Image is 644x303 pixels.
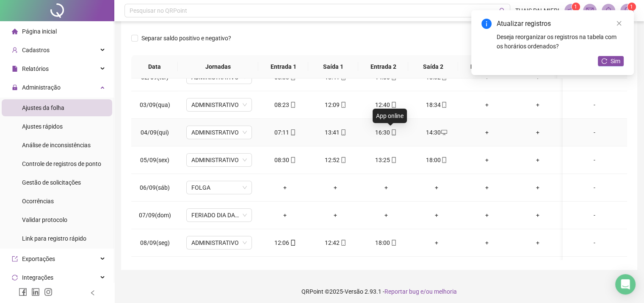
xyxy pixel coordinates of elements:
sup: Atualize o seu contato no menu Meus Dados [627,3,636,11]
a: Close [614,19,624,28]
div: 08:23 [266,100,303,109]
div: 12:09 [317,100,354,109]
th: Entrada 1 [258,55,308,79]
span: close [616,20,622,26]
span: Reportar bug e/ou melhoria [384,288,457,295]
div: - [569,238,619,247]
span: linkedin [31,288,40,296]
div: + [469,128,506,137]
span: Ajustes rápidos [22,123,63,130]
span: 07/09(dom) [139,212,171,219]
div: + [519,100,556,109]
div: App online [373,109,407,123]
span: Separar saldo positivo e negativo? [138,34,235,43]
span: mobile [289,157,296,163]
span: 03/09(qua) [140,101,170,108]
span: mobile [390,129,397,135]
div: 14:30 [418,128,455,137]
span: mobile [340,157,346,163]
th: Saída 1 [308,55,358,79]
span: mobile [390,102,397,108]
div: - [569,210,619,220]
span: home [12,28,18,34]
div: + [519,183,556,192]
div: Atualizar registros [497,19,624,29]
div: + [469,183,506,192]
span: mail [586,7,594,14]
span: notification [567,7,575,14]
div: + [418,210,455,220]
th: Data [131,55,178,79]
span: FOLGA [191,181,247,194]
span: mobile [289,240,296,246]
div: + [519,128,556,137]
div: 13:25 [368,155,404,165]
div: + [266,210,303,220]
span: lock [12,84,18,90]
span: 1 [574,4,577,10]
div: + [519,238,556,247]
th: Entrada 3 [458,55,508,79]
div: + [469,238,506,247]
div: + [418,183,455,192]
div: 12:40 [368,100,404,109]
div: 12:42 [317,238,354,247]
span: instagram [44,288,53,296]
span: Administração [22,84,61,91]
div: 07:11 [266,128,303,137]
span: mobile [289,102,296,108]
div: Deseja reorganizar os registros na tabela com os horários ordenados? [497,32,624,51]
div: 18:00 [418,155,455,165]
div: + [368,183,404,192]
span: Versão [345,288,363,295]
span: Página inicial [22,28,57,35]
sup: 1 [572,3,580,11]
span: mobile [340,240,346,246]
div: + [469,210,506,220]
span: 04/09(qui) [141,129,169,136]
div: + [317,210,354,220]
span: ADMINISTRATIVO [191,98,247,111]
span: left [90,290,96,296]
span: ADMINISTRATIVO [191,154,247,166]
div: + [469,155,506,165]
div: + [317,183,354,192]
span: search [499,8,506,14]
div: 08:30 [266,155,303,165]
div: 12:52 [317,155,354,165]
div: + [519,210,556,220]
span: export [12,256,18,262]
th: Entrada 2 [358,55,408,79]
div: + [519,155,556,165]
span: mobile [289,129,296,135]
span: Validar protocolo [22,216,67,223]
span: 05/09(sex) [140,157,169,163]
div: - [569,183,619,192]
span: FERIADO DIA DA INDEPENDÊNCIA [191,209,247,222]
span: Sim [611,56,620,66]
span: Exportações [22,255,55,262]
span: Controle de registros de ponto [22,160,101,167]
span: Cadastros [22,47,50,53]
button: Sim [598,56,624,66]
div: - [569,100,619,109]
div: Open Intercom Messenger [615,274,636,295]
th: Saída 2 [408,55,458,79]
div: 13:41 [317,128,354,137]
span: ADMINISTRATIVO [191,126,247,139]
span: THAIS PALMIERI [515,6,559,15]
span: user-add [12,47,18,53]
th: Jornadas [178,55,258,79]
div: 12:06 [266,238,303,247]
div: - [569,155,619,165]
span: facebook [19,288,27,296]
span: desktop [440,129,447,135]
span: Análise de inconsistências [22,142,91,149]
span: mobile [440,102,447,108]
span: 06/09(sáb) [140,184,170,191]
span: Ajustes da folha [22,104,64,111]
span: Link para registro rápido [22,235,86,242]
div: + [266,183,303,192]
span: mobile [440,157,447,163]
span: Integrações [22,274,53,281]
